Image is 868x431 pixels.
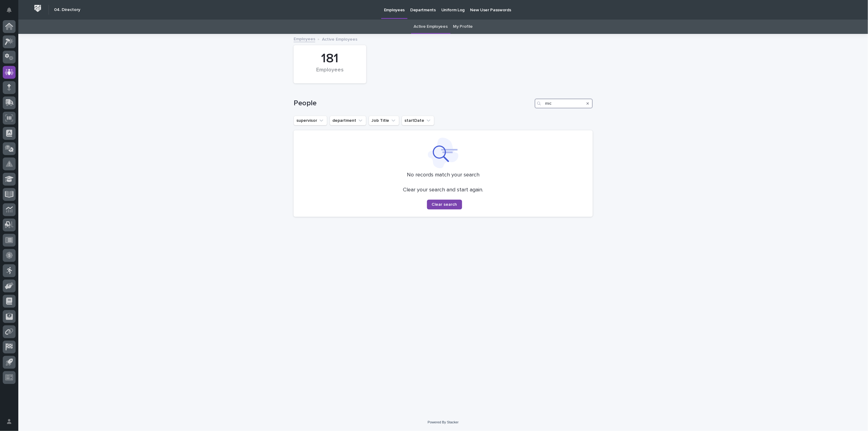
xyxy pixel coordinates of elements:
a: Active Employees [414,20,448,34]
button: supervisor [294,116,327,125]
a: Employees [294,35,315,42]
div: Notifications [8,7,16,17]
button: Clear search [427,200,462,209]
div: 181 [304,51,356,66]
div: Employees [304,67,356,80]
p: No records match your search [301,172,585,179]
a: Powered By Stacker [428,420,458,424]
a: My Profile [453,20,473,34]
input: Search [535,99,593,108]
h1: People [294,99,532,108]
span: Clear search [432,202,457,207]
button: startDate [402,116,434,125]
button: department [330,116,366,125]
p: Clear your search and start again. [403,187,483,194]
img: Workspace Logo [32,3,43,14]
p: Active Employees [322,35,357,42]
button: Job Title [369,116,399,125]
button: Notifications [3,4,16,16]
h2: 04. Directory [54,7,80,13]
